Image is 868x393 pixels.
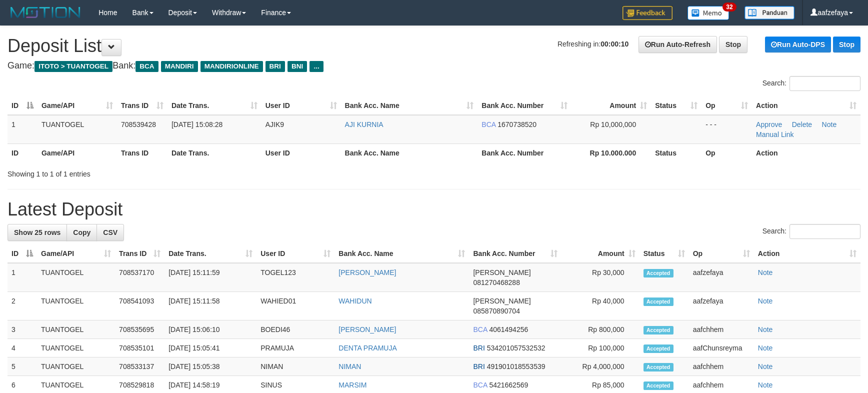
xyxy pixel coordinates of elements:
[164,292,256,320] td: [DATE] 15:11:58
[643,363,673,371] span: Accepted
[7,357,37,376] td: 5
[164,263,256,292] td: [DATE] 15:11:59
[651,143,701,162] th: Status
[687,6,729,20] img: Button%20Memo.svg
[135,61,158,72] span: BCA
[287,61,307,72] span: BNI
[822,120,837,128] a: Note
[37,115,117,144] td: TUANTOGEL
[7,115,37,144] td: 1
[639,244,689,263] th: Status: activate to sort column ascending
[7,96,37,115] th: ID: activate to sort column descending
[754,244,860,263] th: Action: activate to sort column ascending
[643,326,673,334] span: Accepted
[7,199,860,219] h1: Latest Deposit
[473,268,530,276] span: [PERSON_NAME]
[622,6,672,20] img: Feedback.jpg
[338,344,396,352] a: DENTA PRAMUJA
[7,292,37,320] td: 2
[481,120,495,128] span: BCA
[338,268,396,276] a: [PERSON_NAME]
[561,292,639,320] td: Rp 40,000
[256,244,334,263] th: User ID: activate to sort column ascending
[487,344,545,352] span: Copy 534201057532532 to clipboard
[338,325,396,333] a: [PERSON_NAME]
[561,357,639,376] td: Rp 4,000,000
[164,339,256,357] td: [DATE] 15:05:41
[833,36,860,52] a: Stop
[689,244,754,263] th: Op: activate to sort column ascending
[497,120,536,128] span: Copy 1670738520 to clipboard
[256,292,334,320] td: WAHIED01
[643,269,673,277] span: Accepted
[256,320,334,339] td: BOEDI46
[561,244,639,263] th: Amount: activate to sort column ascending
[164,320,256,339] td: [DATE] 15:06:10
[7,36,860,56] h1: Deposit List
[752,143,860,162] th: Action
[341,143,478,162] th: Bank Acc. Name
[487,362,545,370] span: Copy 491901018553539 to clipboard
[341,96,478,115] th: Bank Acc. Name: activate to sort column ascending
[643,297,673,306] span: Accepted
[265,61,285,72] span: BRI
[167,96,261,115] th: Date Trans.: activate to sort column ascending
[789,224,860,239] input: Search:
[643,381,673,390] span: Accepted
[161,61,198,72] span: MANDIRI
[34,61,112,72] span: ITOTO > TUANTOGEL
[117,96,167,115] th: Trans ID: activate to sort column ascending
[600,40,628,48] strong: 00:00:10
[265,120,284,128] span: AJIK9
[7,339,37,357] td: 4
[167,143,261,162] th: Date Trans.
[37,357,115,376] td: TUANTOGEL
[309,61,323,72] span: ...
[638,36,717,53] a: Run Auto-Refresh
[758,268,773,276] a: Note
[338,362,361,370] a: NIMAN
[261,143,341,162] th: User ID
[758,344,773,352] a: Note
[66,224,97,241] a: Copy
[37,339,115,357] td: TUANTOGEL
[14,228,60,236] span: Show 25 rows
[469,244,561,263] th: Bank Acc. Number: activate to sort column ascending
[164,357,256,376] td: [DATE] 15:05:38
[590,120,636,128] span: Rp 10,000,000
[115,357,164,376] td: 708533137
[561,320,639,339] td: Rp 800,000
[477,143,571,162] th: Bank Acc. Number
[256,263,334,292] td: TOGEL123
[7,244,37,263] th: ID: activate to sort column descending
[473,307,519,315] span: Copy 085870890704 to clipboard
[334,244,469,263] th: Bank Acc. Name: activate to sort column ascending
[37,244,115,263] th: Game/API: activate to sort column ascending
[701,115,752,144] td: - - -
[7,143,37,162] th: ID
[103,228,117,236] span: CSV
[117,143,167,162] th: Trans ID
[758,325,773,333] a: Note
[73,228,90,236] span: Copy
[689,320,754,339] td: aafchhem
[115,320,164,339] td: 708535695
[7,263,37,292] td: 1
[762,224,860,239] label: Search:
[701,143,752,162] th: Op
[752,96,860,115] th: Action: activate to sort column ascending
[37,96,117,115] th: Game/API: activate to sort column ascending
[473,325,487,333] span: BCA
[651,96,701,115] th: Status: activate to sort column ascending
[561,263,639,292] td: Rp 30,000
[37,263,115,292] td: TUANTOGEL
[557,40,628,48] span: Refreshing in:
[689,339,754,357] td: aafChunsreyma
[722,2,736,11] span: 32
[7,5,83,20] img: MOTION_logo.png
[489,325,528,333] span: Copy 4061494256 to clipboard
[473,278,519,286] span: Copy 081270468288 to clipboard
[756,130,794,138] a: Manual Link
[338,297,371,305] a: WAHIDUN
[200,61,263,72] span: MANDIRIONLINE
